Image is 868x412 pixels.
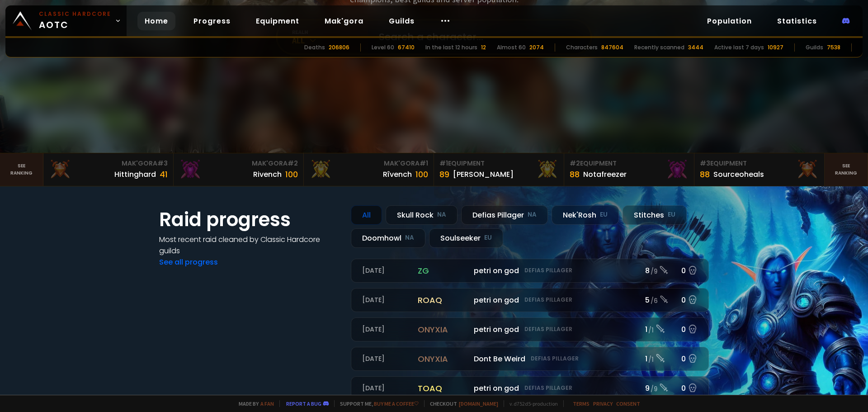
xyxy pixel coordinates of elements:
[583,169,627,180] div: Notafreezer
[5,5,127,36] a: Classic HardcoreAOTC
[405,233,414,242] small: NA
[439,159,558,168] div: Equipment
[714,43,764,52] div: Active last 7 days
[179,159,298,168] div: Mak'Gora
[382,12,422,30] a: Guilds
[114,169,156,180] div: Hittinghard
[351,228,425,248] div: Doomhowl
[529,43,544,52] div: 2074
[566,43,598,52] div: Characters
[694,153,825,186] a: #3Equipment88Sourceoheals
[770,12,824,30] a: Statistics
[159,205,340,234] h1: Raid progress
[233,400,274,407] span: Made by
[39,10,111,32] span: AOTC
[351,347,709,371] a: [DATE]onyxiaDont Be WeirdDefias Pillager1 /10
[304,153,434,186] a: Mak'Gora#1Rîvench100
[461,205,548,225] div: Defias Pillager
[159,234,340,256] h4: Most recent raid cleaned by Classic Hardcore guilds
[552,205,619,225] div: Nek'Rosh
[286,400,321,407] a: Report a bug
[285,168,298,180] div: 100
[623,205,687,225] div: Stitches
[383,169,412,180] div: Rîvench
[351,288,709,312] a: [DATE]roaqpetri on godDefias Pillager5 /60
[601,43,623,52] div: 847604
[825,153,868,186] a: Seeranking
[806,43,823,52] div: Guilds
[309,159,428,168] div: Mak'Gora
[288,159,298,168] span: # 2
[593,400,613,407] a: Privacy
[434,153,564,186] a: #1Equipment89[PERSON_NAME]
[700,12,759,30] a: Population
[351,317,709,341] a: [DATE]onyxiapetri on godDefias Pillager1 /10
[688,43,703,52] div: 3444
[253,169,282,180] div: Rivench
[768,43,783,52] div: 10927
[137,12,175,30] a: Home
[157,159,168,168] span: # 3
[429,228,503,248] div: Soulseeker
[260,400,274,407] a: a fan
[668,210,675,219] small: EU
[186,12,238,30] a: Progress
[439,168,449,180] div: 89
[570,168,580,180] div: 88
[700,168,710,180] div: 88
[425,43,477,52] div: In the last 12 hours
[160,168,168,180] div: 41
[159,257,218,267] a: See all progress
[351,205,382,225] div: All
[459,400,498,407] a: [DOMAIN_NAME]
[174,153,304,186] a: Mak'Gora#2Rivench100
[329,43,349,52] div: 206806
[484,233,492,242] small: EU
[713,169,764,180] div: Sourceoheals
[497,43,526,52] div: Almost 60
[481,43,486,52] div: 12
[570,159,689,168] div: Equipment
[351,376,709,400] a: [DATE]toaqpetri on godDefias Pillager9 /90
[570,159,580,168] span: # 2
[616,400,640,407] a: Consent
[317,12,371,30] a: Mak'gora
[415,168,428,180] div: 100
[334,400,419,407] span: Support me,
[351,259,709,283] a: [DATE]zgpetri on godDefias Pillager8 /90
[372,43,394,52] div: Level 60
[374,400,419,407] a: Buy me a coffee
[249,12,307,30] a: Equipment
[504,400,558,407] span: v. d752d5 - production
[564,153,694,186] a: #2Equipment88Notafreezer
[386,205,458,225] div: Skull Rock
[528,210,537,219] small: NA
[573,400,590,407] a: Terms
[634,43,684,52] div: Recently scanned
[39,10,111,18] small: Classic Hardcore
[398,43,415,52] div: 67410
[424,400,498,407] span: Checkout
[304,43,325,52] div: Deaths
[827,43,840,52] div: 7538
[453,169,514,180] div: [PERSON_NAME]
[420,159,428,168] span: # 1
[437,210,446,219] small: NA
[600,210,608,219] small: EU
[49,159,168,168] div: Mak'Gora
[439,159,448,168] span: # 1
[700,159,819,168] div: Equipment
[43,153,174,186] a: Mak'Gora#3Hittinghard41
[700,159,710,168] span: # 3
